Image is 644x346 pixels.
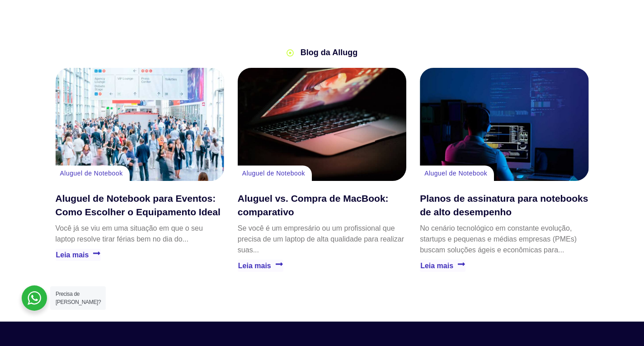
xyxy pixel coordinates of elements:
[56,193,221,217] a: Aluguel de Notebook para Eventos: Como Escolher o Equipamento Ideal
[242,170,305,177] a: Aluguel de Notebook
[238,223,406,256] p: Se você é um empresário ou um profissional que precisa de um laptop de alta qualidade para realiz...
[420,68,588,181] a: Planos de assinatura para notebooks de alto desempenho
[424,170,487,177] a: Aluguel de Notebook
[420,223,588,256] p: No cenário tecnológico em constante evolução, startups e pequenas e médias empresas (PMEs) buscam...
[420,260,465,272] a: Leia mais
[599,303,644,346] div: Widget de chat
[60,170,123,177] a: Aluguel de Notebook
[56,249,101,261] a: Leia mais
[238,68,406,181] a: Aluguel vs. Compra de MacBook: comparativo
[298,47,357,59] span: Blog da Allugg
[420,193,588,217] a: Planos de assinatura para notebooks de alto desempenho
[56,223,224,245] p: Você já se viu em uma situação em que o seu laptop resolve tirar férias bem no dia do...
[56,291,101,305] span: Precisa de [PERSON_NAME]?
[238,193,389,217] a: Aluguel vs. Compra de MacBook: comparativo
[238,260,283,272] a: Leia mais
[599,303,644,346] iframe: Chat Widget
[56,68,224,181] a: Aluguel de Notebook para Eventos: Como Escolher o Equipamento Ideal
